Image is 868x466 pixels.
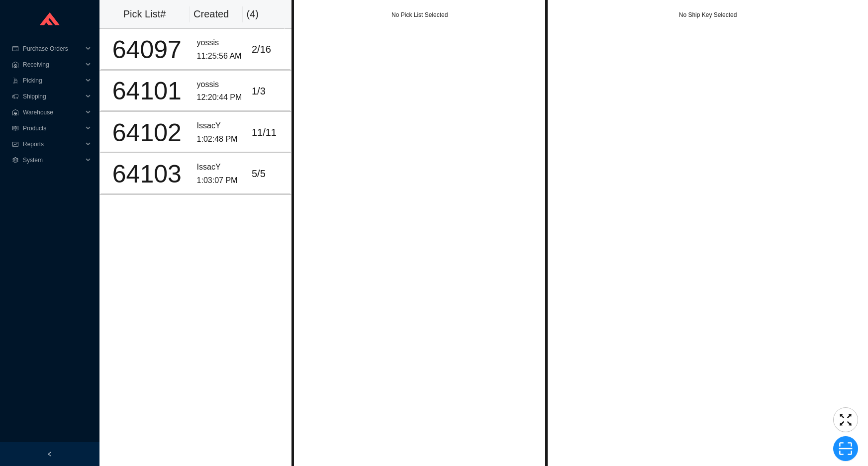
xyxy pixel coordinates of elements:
[23,57,83,73] span: Receiving
[12,46,19,52] span: credit-card
[197,91,244,104] div: 12:20:44 PM
[252,41,286,58] div: 2 / 16
[105,162,189,186] div: 64103
[105,79,189,103] div: 64101
[23,104,83,120] span: Warehouse
[197,36,244,50] div: yossis
[252,83,286,99] div: 1 / 3
[12,141,19,147] span: fund
[247,6,281,22] div: ( 4 )
[834,441,858,456] span: scan
[252,166,286,182] div: 5 / 5
[47,451,53,457] span: left
[197,119,244,133] div: IssacY
[197,133,244,146] div: 1:02:48 PM
[23,73,83,89] span: Picking
[23,136,83,152] span: Reports
[294,10,545,20] div: No Pick List Selected
[23,120,83,136] span: Products
[834,412,858,427] span: fullscreen
[23,89,83,104] span: Shipping
[548,10,868,20] div: No Ship Key Selected
[197,174,244,187] div: 1:03:07 PM
[23,152,83,168] span: System
[252,124,286,141] div: 11 / 11
[105,120,189,145] div: 64102
[197,161,244,174] div: IssacY
[197,78,244,92] div: yossis
[833,436,858,461] button: scan
[23,41,83,57] span: Purchase Orders
[12,157,19,163] span: setting
[12,125,19,131] span: read
[833,407,858,432] button: fullscreen
[197,50,244,63] div: 11:25:56 AM
[105,37,189,62] div: 64097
